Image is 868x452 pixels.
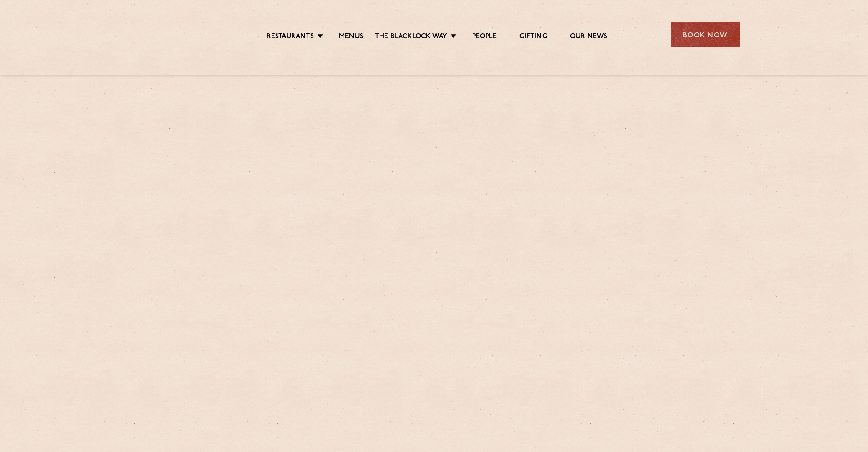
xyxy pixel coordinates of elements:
[472,32,497,42] a: People
[375,32,447,42] a: The Blacklock Way
[339,32,364,42] a: Menus
[671,22,740,47] div: Book Now
[570,32,608,42] a: Our News
[129,9,208,61] img: svg%3E
[267,32,314,42] a: Restaurants
[519,32,547,42] a: Gifting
